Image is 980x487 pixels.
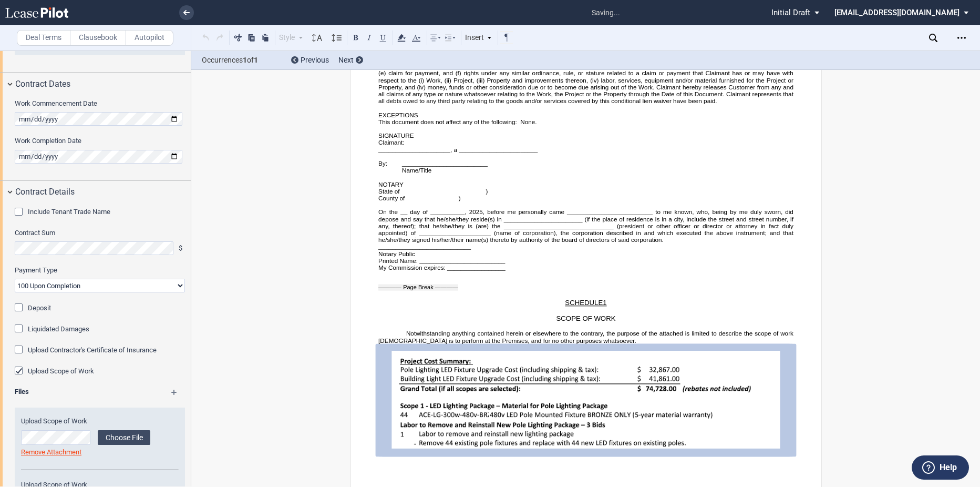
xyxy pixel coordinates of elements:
md-checkbox: Liquidated Damages [15,324,89,334]
div: Previous [291,55,329,66]
button: Help [912,455,969,480]
div: Next [338,55,363,66]
img: veQAzbJsuGVV17B4OAg+3bPxo0bMTIyUvYEwLVr10LX9XkdTCJZPui6zg40kEgkkqWgoqIC6XTacorsrl27kE6nS5Y4EnV1de... [391,351,780,449]
span: NOTARY [378,181,404,188]
label: Help [940,461,957,474]
div: Open Lease options menu [953,29,970,46]
label: Include Tenant Trade Name [28,207,110,217]
span: This document does not affect any of the following: [378,118,517,125]
span: EXCEPTIONS [378,111,418,118]
label: Work Commencement Date [15,99,185,108]
label: Autopilot [126,30,173,46]
button: Toggle Control Characters [500,31,513,44]
div: Insert [463,31,494,45]
span: rights under any similar ordinance, rule, or stature related to a claim or payment that Claimant ... [378,69,795,83]
button: Copy [245,31,258,44]
span: 2025 [469,208,482,215]
label: Liquidated Damages [28,324,89,334]
span: saving... [586,2,625,24]
span: County of [378,195,405,201]
button: Bold [349,31,362,44]
span: labor, services, equipment and/or material furnished for the Project or Property, and (iv) [378,77,795,90]
span: Work, (ii) [426,77,451,84]
span: Notary Public [378,250,415,257]
label: Deposit [28,303,51,313]
label: Upload Scope of Work [28,367,94,376]
span: Initial Draft [771,8,810,17]
md-checkbox: Deposit [15,303,51,313]
label: Work Completion Date [15,136,185,146]
label: Payment Type [15,266,185,275]
span: None. [520,118,537,125]
span: SIGNATURE [378,132,414,139]
span: SCOPE OF WORK [556,314,615,322]
span: ) [458,195,460,201]
span: Previous [301,56,329,64]
b: Files [15,388,29,395]
b: 1 [243,56,247,64]
span: Property and improvements thereon, (iv) [487,77,599,84]
span: Claimant: [378,139,405,146]
md-checkbox: Upload Contractor's Certificate of Insurance [15,345,157,356]
span: Project, (iii) [453,77,484,84]
span: claim for payment, and (f) [388,69,461,76]
b: 1 [254,56,258,64]
span: Printed Name: _________________________ [378,257,505,264]
span: SCHEDULE [565,299,603,307]
button: Underline [377,31,389,44]
label: Deal Terms [17,30,70,46]
button: Cut [232,31,244,44]
span: money, funds or other consideration due or to become due arising out of the Work. Claimant hereby... [378,84,795,105]
span: State of [378,188,399,195]
button: Paste [259,31,272,44]
span: Name/Title [402,167,431,174]
label: Upload Scope of Work [21,417,150,426]
span: _________________________ [402,160,488,167]
span: By: [378,160,387,167]
span: , before me personally came _________________________ to me known, who, being by me duly sworn, d... [378,208,795,243]
span: ) [486,188,488,195]
span: ___________________________ [378,243,471,250]
md-checkbox: Upload Scope of Work [15,366,94,377]
button: Italic [363,31,376,44]
span: Contract Dates [15,78,70,90]
label: Choose File [98,430,150,445]
span: Next [338,56,354,64]
span: $ [179,244,185,253]
span: On the __ [378,208,407,215]
span: Notwithstanding anything contained herein or elsewhere to the contrary, the purpose of the attach... [378,330,795,343]
md-checkbox: Include Tenant Trade Name [15,207,110,218]
span: 1 [603,299,606,307]
label: Clausebook [70,30,126,46]
span: My Commission expires: _________________ [378,264,506,271]
label: Upload Contractor's Certificate of Insurance [28,346,157,355]
span: _____________________, a _______________________ [378,146,538,153]
span: Contract Details [15,186,75,198]
label: Contract Sum [15,228,185,238]
span: day of __________, [410,208,466,215]
span: Occurrences of [202,55,283,66]
a: Remove Attachment [21,448,81,456]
